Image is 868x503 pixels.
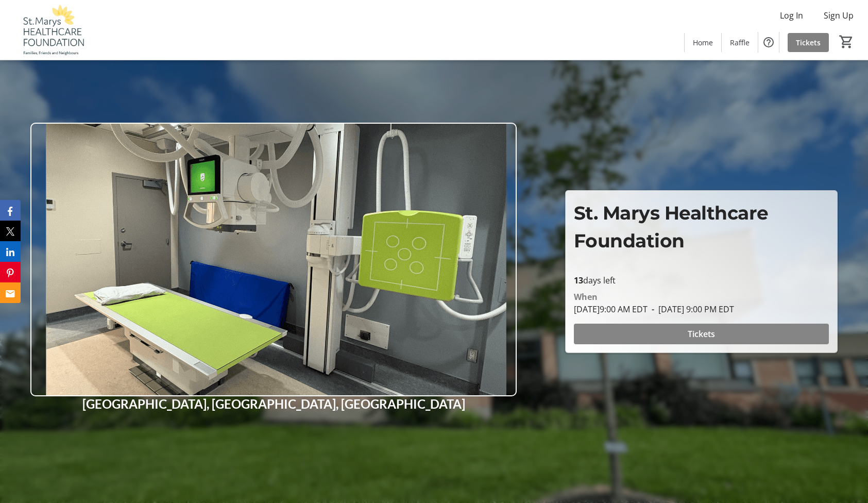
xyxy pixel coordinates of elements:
button: Help [758,32,779,53]
span: Log In [780,9,803,22]
a: Raffle [722,33,758,52]
button: Cart [837,32,856,51]
span: [DATE] 9:00 PM EDT [648,304,734,315]
span: 13 [574,275,583,286]
span: Raffle [730,37,750,48]
span: Tickets [796,37,821,48]
span: Tickets [688,328,715,340]
span: Sign Up [824,9,854,22]
img: St. Marys Healthcare Foundation's Logo [6,4,98,56]
span: St. Marys Healthcare Foundation [574,202,769,252]
p: days left [574,274,829,287]
span: - [648,304,658,315]
span: Home [693,37,713,48]
span: [DATE] 9:00 AM EDT [574,304,648,315]
a: Tickets [788,33,829,52]
button: Log In [772,7,811,24]
button: Sign Up [815,7,862,24]
button: Tickets [574,324,829,344]
div: When [574,291,598,303]
strong: [GEOGRAPHIC_DATA], [GEOGRAPHIC_DATA], [GEOGRAPHIC_DATA] [82,396,465,411]
a: Home [685,33,721,52]
img: Campaign CTA Media Photo [30,123,517,396]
